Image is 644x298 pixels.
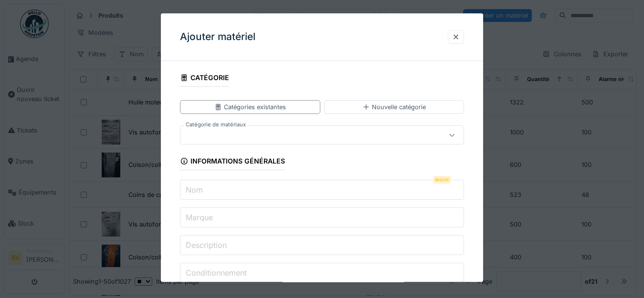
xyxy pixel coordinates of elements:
h3: Ajouter matériel [180,31,255,43]
label: Description [184,239,229,251]
div: Catégorie [180,71,229,87]
label: Catégorie de matériaux [184,121,248,129]
div: Catégories existantes [214,103,286,112]
div: Nouvelle catégorie [362,103,426,112]
div: Requis [433,176,451,184]
label: Nom [184,184,205,195]
label: Marque [184,212,215,223]
label: Conditionnement [184,267,249,278]
div: Informations générales [180,154,285,170]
